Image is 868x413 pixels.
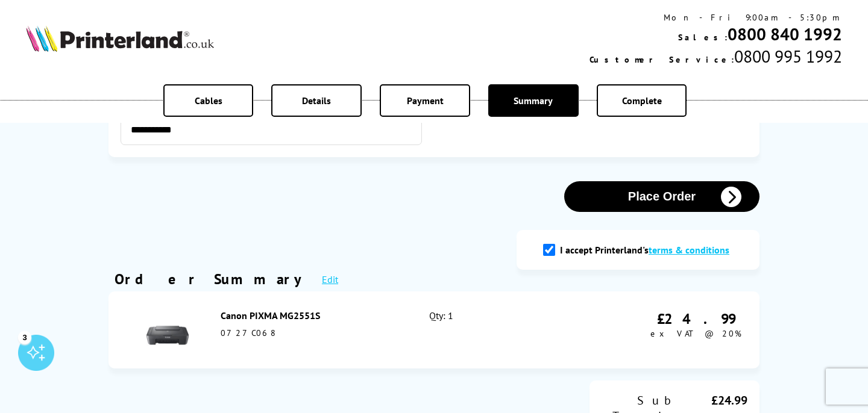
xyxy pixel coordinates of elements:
[429,309,554,350] div: Qty: 1
[18,331,31,344] div: 3
[407,95,444,107] span: Payment
[221,309,403,321] div: Canon PIXMA MG2551S
[622,95,662,107] span: Complete
[322,273,338,285] a: Edit
[195,95,222,107] span: Cables
[678,32,728,43] span: Sales:
[514,95,553,107] span: Summary
[221,328,403,338] div: 0727C068
[26,25,214,52] img: Printerland Logo
[728,23,842,45] a: 0800 840 1992
[146,308,189,350] img: Canon PIXMA MG2551S
[560,244,735,256] label: I accept Printerland's
[115,270,310,288] div: Order Summary
[564,181,759,212] button: Place Order
[302,95,331,107] span: Details
[734,45,842,67] span: 0800 995 1992
[650,309,741,328] div: £24.99
[650,328,741,339] span: ex VAT @ 20%
[649,244,729,256] a: modal_tc
[590,12,842,23] div: Mon - Fri 9:00am - 5:30pm
[590,54,734,65] span: Customer Service:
